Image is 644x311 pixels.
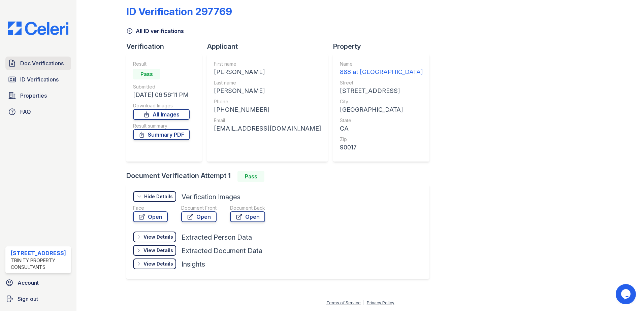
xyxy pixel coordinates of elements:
div: Property [333,42,435,51]
div: [STREET_ADDRESS] [340,86,423,96]
a: Summary PDF [133,129,190,140]
a: ID Verifications [5,73,71,86]
div: CA [340,124,423,133]
div: Trinity Property Consultants [11,257,68,271]
div: Insights [182,260,205,269]
a: Privacy Policy [367,300,394,305]
div: Email [214,117,321,124]
div: Hide Details [144,193,173,200]
div: View Details [143,247,173,254]
div: Document Front [181,205,217,211]
div: Document Back [230,205,265,211]
div: Face [133,205,168,211]
div: Last name [214,79,321,86]
a: Open [230,211,265,222]
a: Open [133,211,168,222]
div: 888 at [GEOGRAPHIC_DATA] [340,67,423,77]
span: Properties [20,92,47,100]
a: All ID verifications [126,27,184,35]
div: [PHONE_NUMBER] [214,105,321,114]
div: [STREET_ADDRESS] [11,249,68,257]
a: Sign out [3,292,74,306]
div: Verification Images [182,192,240,202]
div: State [340,117,423,124]
a: Account [3,276,74,289]
div: View Details [143,261,173,267]
div: Download Images [133,102,190,109]
div: [EMAIL_ADDRESS][DOMAIN_NAME] [214,124,321,133]
div: [PERSON_NAME] [214,67,321,77]
span: ID Verifications [20,75,59,83]
a: FAQ [5,105,71,118]
div: 90017 [340,143,423,152]
a: Terms of Service [326,300,361,305]
div: [DATE] 06:56:11 PM [133,90,190,100]
div: [PERSON_NAME] [214,86,321,96]
div: Document Verification Attempt 1 [126,171,435,182]
div: Phone [214,98,321,105]
div: Pass [237,171,264,182]
span: Account [18,279,39,287]
a: Name 888 at [GEOGRAPHIC_DATA] [340,61,423,77]
div: ID Verification 297769 [126,5,232,18]
div: Result [133,61,190,67]
div: [GEOGRAPHIC_DATA] [340,105,423,114]
div: Submitted [133,83,190,90]
div: Name [340,61,423,67]
a: All Images [133,109,190,120]
div: View Details [143,234,173,240]
span: Doc Verifications [20,59,64,67]
div: Verification [126,42,207,51]
div: First name [214,61,321,67]
div: Pass [133,69,160,79]
iframe: chat widget [616,284,637,304]
div: Zip [340,136,423,143]
div: Extracted Document Data [182,246,262,255]
span: FAQ [20,108,31,116]
div: Result summary [133,123,190,129]
div: Extracted Person Data [182,233,252,242]
img: CE_Logo_Blue-a8612792a0a2168367f1c8372b55b34899dd931a85d93a1a3d3e32e68fde9ad4.png [3,22,74,35]
a: Open [181,211,217,222]
a: Properties [5,89,71,102]
a: Doc Verifications [5,57,71,70]
div: Applicant [207,42,333,51]
div: | [363,300,364,305]
span: Sign out [18,295,38,303]
div: Street [340,79,423,86]
div: City [340,98,423,105]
